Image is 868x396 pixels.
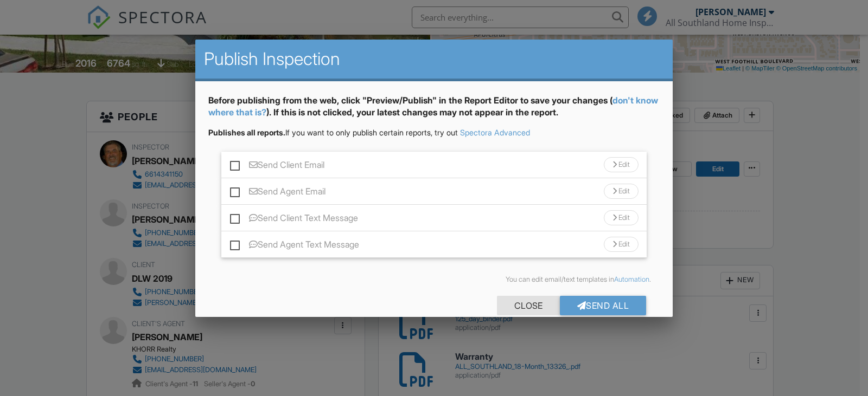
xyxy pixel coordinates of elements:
div: Edit [604,157,639,172]
strong: Publishes all reports. [208,128,285,137]
div: Before publishing from the web, click "Preview/Publish" in the Report Editor to save your changes... [208,94,660,127]
div: You can edit email/text templates in . [217,275,651,284]
a: don't know where that is? [208,95,658,118]
div: Send All [560,296,647,315]
a: Spectora Advanced [460,128,530,137]
div: Edit [604,184,639,199]
div: Edit [604,210,639,225]
h2: Publish Inspection [204,48,664,70]
label: Send Agent Text Message [230,239,359,253]
label: Send Client Text Message [230,213,358,226]
div: Close [497,296,560,315]
a: Automation [614,275,649,283]
span: If you want to only publish certain reports, try out [208,128,458,137]
label: Send Client Email [230,160,324,173]
div: Edit [604,237,639,252]
label: Send Agent Email [230,186,325,200]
